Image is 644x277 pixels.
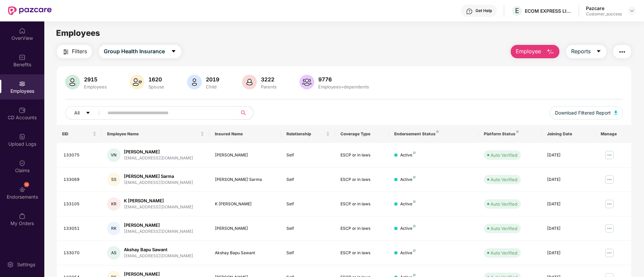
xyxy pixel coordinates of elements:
span: EID [62,131,91,137]
div: [PERSON_NAME] Sarma [215,177,276,183]
span: Relationship [286,131,324,137]
div: [DATE] [547,225,590,232]
div: [EMAIL_ADDRESS][DOMAIN_NAME] [124,180,193,186]
img: New Pazcare Logo [8,6,52,15]
img: svg+xml;base64,PHN2ZyBpZD0iSGVscC0zMngzMiIgeG1sbnM9Imh0dHA6Ly93d3cudzMub3JnLzIwMDAvc3ZnIiB3aWR0aD... [466,8,473,15]
img: svg+xml;base64,PHN2ZyB4bWxucz0iaHR0cDovL3d3dy53My5vcmcvMjAwMC9zdmciIHdpZHRoPSI4IiBoZWlnaHQ9IjgiIH... [413,176,416,179]
th: Manage [595,125,631,143]
button: Filters [57,45,92,58]
th: Employee Name [102,125,210,143]
div: KR [107,197,121,211]
button: Reportscaret-down [566,45,606,58]
span: Employee [516,47,541,56]
img: svg+xml;base64,PHN2ZyB4bWxucz0iaHR0cDovL3d3dy53My5vcmcvMjAwMC9zdmciIHdpZHRoPSI4IiBoZWlnaHQ9IjgiIH... [413,200,416,203]
div: Pazcare [586,5,622,11]
span: Group Health Insurance [104,47,165,56]
div: Spouse [147,84,166,89]
div: Self [286,152,329,158]
div: Auto Verified [491,225,517,232]
div: [DATE] [547,152,590,158]
div: [PERSON_NAME] [215,225,276,232]
img: svg+xml;base64,PHN2ZyB4bWxucz0iaHR0cDovL3d3dy53My5vcmcvMjAwMC9zdmciIHdpZHRoPSI4IiBoZWlnaHQ9IjgiIH... [436,130,439,133]
div: K [PERSON_NAME] [124,198,193,204]
img: manageButton [604,174,615,185]
div: SS [107,173,121,186]
div: Self [286,201,329,207]
div: [DATE] [547,250,590,256]
img: manageButton [604,150,615,160]
th: Insured Name [210,125,281,143]
img: svg+xml;base64,PHN2ZyBpZD0iRHJvcGRvd24tMzJ4MzIiIHhtbG5zPSJodHRwOi8vd3d3LnczLm9yZy8yMDAwL3N2ZyIgd2... [629,8,635,13]
img: svg+xml;base64,PHN2ZyB4bWxucz0iaHR0cDovL3d3dy53My5vcmcvMjAwMC9zdmciIHdpZHRoPSI4IiBoZWlnaHQ9IjgiIH... [413,249,416,252]
span: caret-down [596,49,601,55]
span: caret-down [86,111,90,116]
img: svg+xml;base64,PHN2ZyBpZD0iTXlfT3JkZXJzIiBkYXRhLW5hbWU9Ik15IE9yZGVycyIgeG1sbnM9Imh0dHA6Ly93d3cudz... [19,213,26,219]
div: [PERSON_NAME] Sarma [124,173,193,180]
div: ESCP or in laws [340,225,383,232]
img: svg+xml;base64,PHN2ZyB4bWxucz0iaHR0cDovL3d3dy53My5vcmcvMjAwMC9zdmciIHdpZHRoPSI4IiBoZWlnaHQ9IjgiIH... [516,130,519,133]
div: Get Help [475,8,492,13]
img: svg+xml;base64,PHN2ZyB4bWxucz0iaHR0cDovL3d3dy53My5vcmcvMjAwMC9zdmciIHhtbG5zOnhsaW5rPSJodHRwOi8vd3... [242,75,257,89]
img: svg+xml;base64,PHN2ZyB4bWxucz0iaHR0cDovL3d3dy53My5vcmcvMjAwMC9zdmciIHhtbG5zOnhsaW5rPSJodHRwOi8vd3... [300,75,314,89]
div: Self [286,225,329,232]
div: Child [204,84,221,89]
img: svg+xml;base64,PHN2ZyB4bWxucz0iaHR0cDovL3d3dy53My5vcmcvMjAwMC9zdmciIHdpZHRoPSI4IiBoZWlnaHQ9IjgiIH... [413,151,416,154]
div: ESCP or in laws [340,250,383,256]
div: 9776 [317,76,370,83]
div: 10 [24,182,29,187]
img: svg+xml;base64,PHN2ZyB4bWxucz0iaHR0cDovL3d3dy53My5vcmcvMjAwMC9zdmciIHhtbG5zOnhsaW5rPSJodHRwOi8vd3... [546,48,554,56]
img: svg+xml;base64,PHN2ZyB4bWxucz0iaHR0cDovL3d3dy53My5vcmcvMjAwMC9zdmciIHdpZHRoPSI4IiBoZWlnaHQ9IjgiIH... [413,225,416,227]
div: Employees [83,84,108,89]
div: ESCP or in laws [340,201,383,207]
button: Download Filtered Report [550,106,623,120]
span: Employee Name [107,131,199,137]
img: svg+xml;base64,PHN2ZyB4bWxucz0iaHR0cDovL3d3dy53My5vcmcvMjAwMC9zdmciIHhtbG5zOnhsaW5rPSJodHRwOi8vd3... [614,111,617,115]
div: 133069 [63,177,96,183]
img: svg+xml;base64,PHN2ZyB4bWxucz0iaHR0cDovL3d3dy53My5vcmcvMjAwMC9zdmciIHhtbG5zOnhsaW5rPSJodHRwOi8vd3... [65,75,80,89]
img: svg+xml;base64,PHN2ZyBpZD0iQ2xhaW0iIHhtbG5zPSJodHRwOi8vd3d3LnczLm9yZy8yMDAwL3N2ZyIgd2lkdGg9IjIwIi... [19,160,26,166]
div: [PERSON_NAME] [124,222,193,228]
div: [DATE] [547,201,590,207]
img: svg+xml;base64,PHN2ZyB4bWxucz0iaHR0cDovL3d3dy53My5vcmcvMjAwMC9zdmciIHhtbG5zOnhsaW5rPSJodHRwOi8vd3... [187,75,202,89]
div: AS [107,246,121,260]
img: svg+xml;base64,PHN2ZyB4bWxucz0iaHR0cDovL3d3dy53My5vcmcvMjAwMC9zdmciIHhtbG5zOnhsaW5rPSJodHRwOi8vd3... [130,75,144,89]
button: Allcaret-down [65,106,106,120]
div: Akshay Bapu Sawant [215,250,276,256]
img: svg+xml;base64,PHN2ZyBpZD0iRW5kb3JzZW1lbnRzIiB4bWxucz0iaHR0cDovL3d3dy53My5vcmcvMjAwMC9zdmciIHdpZH... [19,186,26,193]
img: svg+xml;base64,PHN2ZyB4bWxucz0iaHR0cDovL3d3dy53My5vcmcvMjAwMC9zdmciIHdpZHRoPSI4IiBoZWlnaHQ9IjgiIH... [413,274,416,276]
div: 133075 [63,152,96,158]
div: 133105 [63,201,96,207]
div: 2019 [204,76,221,83]
th: EID [57,125,102,143]
div: [EMAIL_ADDRESS][DOMAIN_NAME] [124,204,193,210]
span: All [74,109,80,117]
div: Active [400,225,416,232]
div: Auto Verified [491,176,517,183]
img: svg+xml;base64,PHN2ZyBpZD0iVXBsb2FkX0xvZ3MiIGRhdGEtbmFtZT0iVXBsb2FkIExvZ3MiIHhtbG5zPSJodHRwOi8vd3... [19,133,26,140]
div: [EMAIL_ADDRESS][DOMAIN_NAME] [124,253,193,259]
div: [DATE] [547,177,590,183]
div: 1620 [147,76,166,83]
div: 3222 [260,76,278,83]
div: RK [107,222,121,235]
img: svg+xml;base64,PHN2ZyBpZD0iRW1wbG95ZWVzIiB4bWxucz0iaHR0cDovL3d3dy53My5vcmcvMjAwMC9zdmciIHdpZHRoPS... [19,80,26,87]
div: ESCP or in laws [340,177,383,183]
div: Self [286,177,329,183]
span: caret-down [171,49,176,55]
th: Relationship [281,125,335,143]
span: Employees [56,28,100,38]
span: Filters [72,47,87,56]
div: Auto Verified [491,201,517,207]
div: Akshay Bapu Sawant [124,247,193,253]
img: manageButton [604,199,615,209]
div: Active [400,177,416,183]
div: 133051 [63,225,96,232]
span: Download Filtered Report [555,109,611,117]
div: Customer_success [586,11,622,17]
th: Joining Date [542,125,595,143]
span: E [515,7,519,15]
div: 2915 [83,76,108,83]
img: svg+xml;base64,PHN2ZyBpZD0iSG9tZSIgeG1sbnM9Imh0dHA6Ly93d3cudzMub3JnLzIwMDAvc3ZnIiB3aWR0aD0iMjAiIG... [19,27,26,34]
span: search [237,110,250,116]
img: manageButton [604,248,615,258]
